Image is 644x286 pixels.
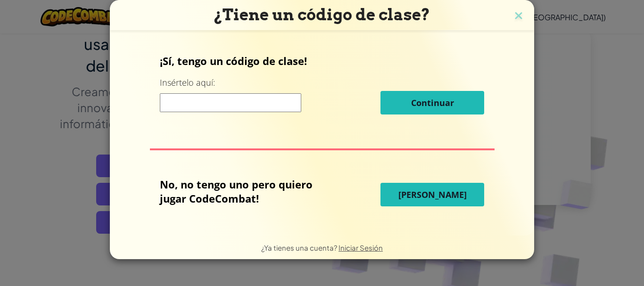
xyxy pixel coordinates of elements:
span: ¿Ya tienes una cuenta? [261,243,339,252]
button: [PERSON_NAME] [380,183,484,206]
span: ¿Tiene un código de clase? [214,5,430,24]
a: Iniciar Sesión [339,243,383,252]
img: close icon [512,9,525,24]
span: Continuar [411,97,454,108]
p: ¡Sí, tengo un código de clase! [160,54,484,68]
span: [PERSON_NAME] [398,189,467,200]
p: No, no tengo uno pero quiero jugar CodeCombat! [160,177,333,205]
label: Insértelo aquí: [160,77,215,89]
button: Continuar [380,91,484,114]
